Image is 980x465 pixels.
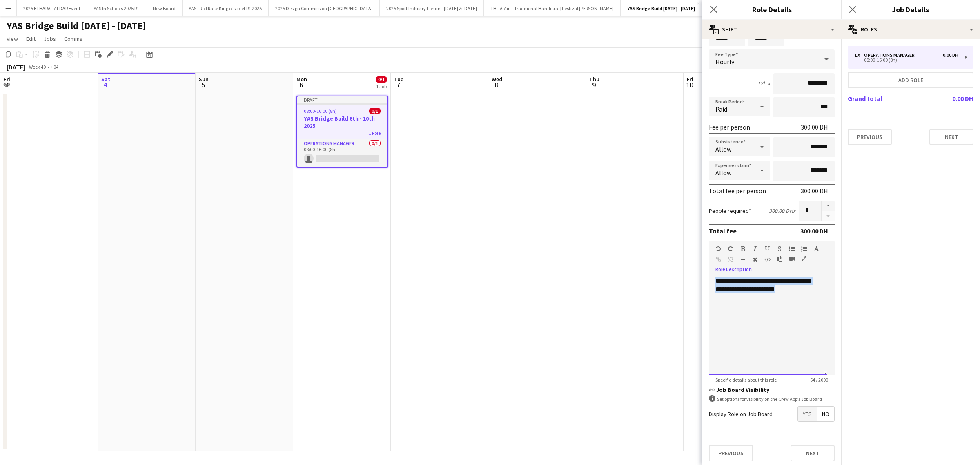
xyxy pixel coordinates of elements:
span: Edit [26,35,36,42]
button: Previous [848,129,892,145]
span: 3 [2,80,10,89]
td: 0.00 DH [925,92,973,105]
span: Tue [394,76,403,83]
span: 5 [198,80,209,89]
label: People required [709,207,751,215]
div: 300.00 DH [801,123,828,131]
button: Next [929,129,973,145]
div: Total fee per person [709,187,766,195]
div: Shift [702,20,841,39]
div: 0.00 DH [943,52,958,58]
button: Increase [822,201,835,211]
button: Undo [715,246,721,252]
button: Unordered List [789,246,795,252]
div: 1 Job [376,83,387,89]
button: YAS In Schools 2025 R1 [87,0,146,16]
app-job-card: Draft08:00-16:00 (8h)0/1YAS Bridge Build 6th - 10th 20251 RoleOperations Manager0/108:00-16:00 (8h) [296,96,388,168]
button: Ordered List [801,246,807,252]
div: 08:00-16:00 (8h) [854,58,958,62]
span: Fri [4,76,10,83]
span: Thu [589,76,599,83]
span: 7 [393,80,403,89]
a: Edit [23,34,39,44]
span: Specific details about this role [709,377,783,383]
span: Paid [715,105,727,113]
button: Italic [752,246,758,252]
div: 12h x [757,80,770,87]
div: Draft [297,96,387,103]
span: 64 / 2000 [804,377,835,383]
span: 1 Role [369,130,381,136]
a: Comms [61,34,86,44]
div: 300.00 DH x [769,207,795,215]
span: Hourly [715,58,734,66]
h3: Job Details [841,4,980,15]
div: 300.00 DH [801,187,828,195]
div: +04 [51,64,58,70]
button: Insert video [789,255,795,262]
span: Comms [64,35,82,42]
h3: YAS Bridge Build 6th - 10th 2025 [297,115,387,130]
span: 6 [295,80,307,89]
button: Text Color [813,246,819,252]
span: Yes [798,407,817,421]
div: Fee per person [709,123,750,131]
span: Allow [715,169,731,177]
button: Bold [740,246,746,252]
div: Operations Manager [864,52,918,58]
button: Redo [728,246,733,252]
span: Sun [199,76,209,83]
span: Allow [715,145,731,153]
button: 2025 ETHARA - ALDAR Event [17,0,87,16]
button: Next [791,445,835,461]
span: 8 [490,80,502,89]
button: YAS - Roll Race King of street R1 2025 [183,0,269,16]
span: No [817,407,834,421]
div: 1 x [854,52,864,58]
div: Total fee [709,227,737,235]
span: 0/1 [376,76,387,83]
span: Fri [687,76,693,83]
button: Add role [848,72,973,88]
span: Wed [492,76,502,83]
button: HTML Code [764,256,770,263]
label: Display Role on Job Board [709,410,773,418]
button: Horizontal Line [740,256,746,263]
span: Jobs [44,35,56,42]
app-card-role: Operations Manager0/108:00-16:00 (8h) [297,139,387,167]
span: Mon [296,76,307,83]
div: Set options for visibility on the Crew App’s Job Board [709,395,835,403]
h3: Job Board Visibility [709,386,835,393]
div: [DATE] [7,63,25,71]
div: Roles [841,20,980,39]
button: Clear Formatting [752,256,758,263]
span: 08:00-16:00 (8h) [304,108,337,114]
button: THF AlAin - Traditional Handicraft Festival [PERSON_NAME] [484,0,621,16]
button: New Board [146,0,183,16]
span: 4 [100,80,111,89]
button: 2025 Design Commission [GEOGRAPHIC_DATA] [269,0,380,16]
button: Underline [764,246,770,252]
h3: Role Details [702,4,841,15]
button: Strikethrough [777,246,782,252]
td: Grand total [848,92,925,105]
h1: YAS Bridge Build [DATE] - [DATE] [7,20,146,32]
a: Jobs [40,34,59,44]
button: Fullscreen [801,255,807,262]
div: 300.00 DH [800,227,828,235]
span: View [7,35,18,42]
span: 10 [686,80,693,89]
span: 0/1 [369,108,381,114]
button: Previous [709,445,753,461]
span: Sat [101,76,111,83]
button: Paste as plain text [777,255,782,262]
button: 2025 Sport Industry Forum - [DATE] & [DATE] [380,0,484,16]
span: 9 [588,80,599,89]
button: YAS Bridge Build [DATE] - [DATE] [621,0,702,16]
a: View [3,34,21,44]
span: Week 40 [27,64,47,70]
